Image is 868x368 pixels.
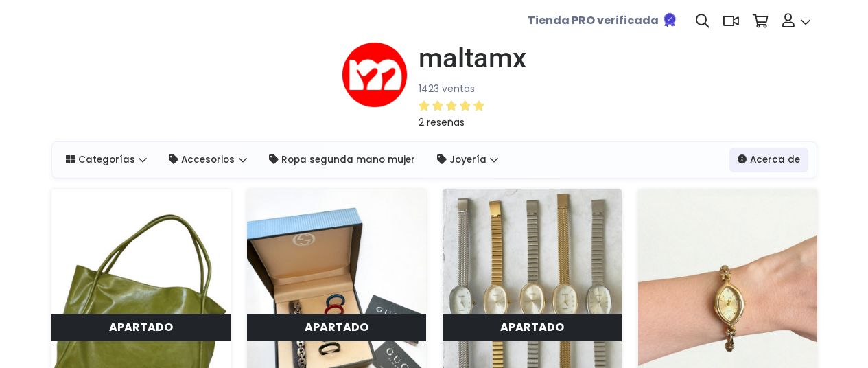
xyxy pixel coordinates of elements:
b: Tienda PRO verificada [528,12,659,28]
div: Sólo tu puedes verlo en tu tienda [443,314,622,341]
a: Ropa segunda mano mujer [261,148,423,172]
img: Tienda verificada [661,12,678,28]
a: Joyería [429,148,507,172]
a: 2 reseñas [419,97,526,130]
small: 2 reseñas [419,115,465,129]
small: 1423 ventas [419,82,475,95]
div: Sólo tu puedes verlo en tu tienda [51,314,231,341]
h1: maltamx [419,42,526,75]
a: maltamx [408,42,526,75]
div: 5 / 5 [419,97,484,114]
a: Categorías [58,148,156,172]
div: Sólo tu puedes verlo en tu tienda [247,314,426,341]
a: Accesorios [161,148,255,172]
a: Acerca de [729,148,808,172]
